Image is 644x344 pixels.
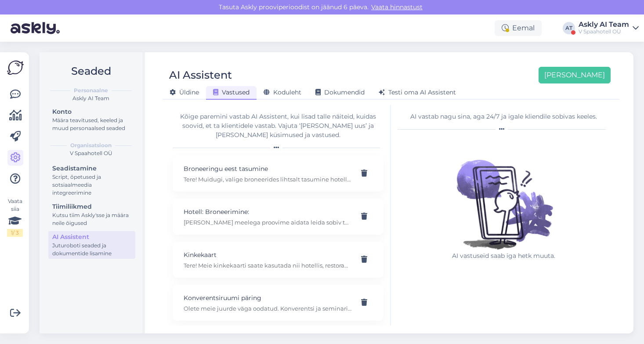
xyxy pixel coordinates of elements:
div: Seadistamine [52,164,131,173]
b: Personaalne [74,87,108,94]
div: Kutsu tiim Askly'sse ja määra neile õigused [52,211,131,227]
a: SeadistamineScript, õpetused ja sotsiaalmeedia integreerimine [48,163,135,198]
div: Askly AI Team [47,94,135,102]
div: 1 / 3 [7,229,23,237]
p: Tere! Meie kinkekaarti saate kasutada nii hotellis, restoranis, kohvikus kui ka spaas. Kui teil o... [184,261,351,269]
div: V Spaahotell OÜ [579,28,629,35]
p: AI vastuseid saab iga hetk muuta. [446,251,561,261]
p: Broneeringu eest tasumine [184,164,351,174]
div: Juturoboti seaded ja dokumentide lisamine [52,242,131,257]
b: Organisatsioon [70,141,112,149]
div: Eemal [495,20,542,36]
button: [PERSON_NAME] [539,67,611,83]
h2: Seaded [47,63,135,80]
div: Broneeringu eest tasumineTere! Muidugi, valige broneerides lihtsalt tasumine hotellis. Kui teil o... [173,156,384,192]
p: Kinkekaart [184,250,351,260]
div: Määra teavitused, keeled ja muud personaalsed seaded [52,116,131,132]
div: Kõige paremini vastab AI Assistent, kui lisad talle näiteid, kuidas soovid, et ta klientidele vas... [173,112,384,140]
div: Konto [52,107,131,116]
img: Askly Logo [7,59,24,76]
a: KontoMäära teavitused, keeled ja muud personaalsed seaded [48,106,135,134]
span: Koduleht [264,88,301,96]
a: Askly AI TeamV Spaahotell OÜ [579,21,639,35]
span: Vastused [213,88,250,96]
div: V Spaahotell OÜ [47,149,135,157]
div: Hotell: Broneerimine:[PERSON_NAME] meelega proovime aidata leida sobiv tuba. Otse meilt broneerim... [173,199,384,235]
div: AI Assistent [169,67,232,83]
div: Askly AI Team [579,21,629,28]
div: KinkekaartTere! Meie kinkekaarti saate kasutada nii hotellis, restoranis, kohvikus kui ka spaas. ... [173,242,384,278]
p: Olete meie juurde väga oodatud. Konverentsi ja seminaride ruumidele kõige mugavam jätta päring si... [184,304,351,312]
span: Üldine [170,88,199,96]
div: AI Assistent [52,232,131,242]
div: Tiimiliikmed [52,202,131,211]
p: Tere! Muidugi, valige broneerides lihtsalt tasumine hotellis. Kui teil on veel küsimusi, küsige j... [184,175,351,183]
div: Vaata siia [7,197,23,237]
a: AI AssistentJuturoboti seaded ja dokumentide lisamine [48,231,135,259]
div: AI vastab nagu sina, aga 24/7 ja igale kliendile sobivas keeles. [398,112,609,121]
a: Vaata hinnastust [369,3,425,11]
div: Konverentsiruumi päringOlete meie juurde väga oodatud. Konverentsi ja seminaride ruumidele kõige ... [173,285,384,321]
p: Hotell: Broneerimine: [184,207,351,217]
div: Script, õpetused ja sotsiaalmeedia integreerimine [52,173,131,197]
img: No qna [446,137,561,251]
span: Testi oma AI Assistent [379,88,456,96]
a: TiimiliikmedKutsu tiim Askly'sse ja määra neile õigused [48,201,135,228]
div: AT [563,22,575,34]
p: [PERSON_NAME] meelega proovime aidata leida sobiv tuba. Otse meilt broneerimiseks palun [MEDICAL_... [184,218,351,226]
p: Konverentsiruumi päring [184,293,351,303]
span: Dokumendid [315,88,365,96]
